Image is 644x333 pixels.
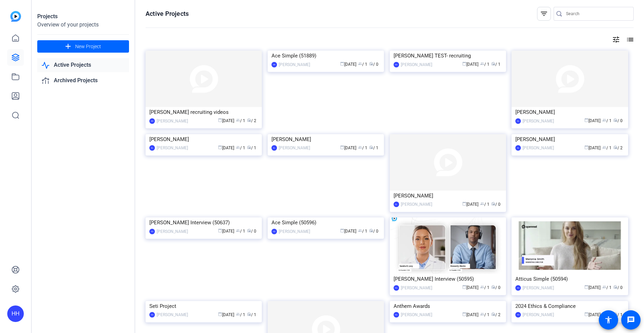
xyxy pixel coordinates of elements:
[340,62,344,66] span: calendar_today
[491,312,495,316] span: radio
[358,228,362,233] span: group
[515,118,521,124] div: DL
[523,144,554,151] div: [PERSON_NAME]
[10,11,21,22] img: blue-gradient.svg
[149,118,155,124] div: HH
[218,145,222,149] span: calendar_today
[37,21,129,29] div: Overview of your projects
[480,312,489,317] span: / 1
[358,62,367,67] span: / 1
[218,146,234,150] span: [DATE]
[247,118,256,123] span: / 2
[236,229,245,234] span: / 1
[394,301,502,311] div: Anthem Awards
[584,312,588,316] span: calendar_today
[157,311,188,318] div: [PERSON_NAME]
[602,285,606,289] span: group
[540,10,548,18] mat-icon: filter_list
[218,312,222,316] span: calendar_today
[462,312,478,317] span: [DATE]
[480,312,484,316] span: group
[602,118,612,123] span: / 1
[515,285,521,291] div: HS
[462,62,466,66] span: calendar_today
[462,285,466,289] span: calendar_today
[369,62,373,66] span: radio
[394,202,399,207] div: DL
[37,74,129,88] a: Archived Projects
[247,312,256,317] span: / 1
[369,62,378,67] span: / 0
[358,229,367,234] span: / 1
[236,312,245,317] span: / 1
[340,145,344,149] span: calendar_today
[523,284,554,291] div: [PERSON_NAME]
[149,312,155,318] div: HS
[236,312,240,316] span: group
[157,228,188,235] div: [PERSON_NAME]
[271,51,380,61] div: Ace Simple (51889)
[602,145,606,149] span: group
[218,118,222,122] span: calendar_today
[394,274,502,284] div: [PERSON_NAME] Interview (50595)
[218,312,234,317] span: [DATE]
[149,217,258,228] div: [PERSON_NAME] Interview (50637)
[515,274,624,284] div: Atticus Simple (50594)
[612,35,620,44] mat-icon: tune
[602,146,612,150] span: / 1
[584,145,588,149] span: calendar_today
[394,191,502,201] div: [PERSON_NAME]
[627,316,635,324] mat-icon: message
[515,145,521,151] div: DL
[515,301,624,311] div: 2024 Ethics & Compliance
[401,311,432,318] div: [PERSON_NAME]
[271,217,380,228] div: Ace Simple (50596)
[462,62,478,67] span: [DATE]
[279,228,310,235] div: [PERSON_NAME]
[515,134,624,144] div: [PERSON_NAME]
[279,144,310,151] div: [PERSON_NAME]
[566,10,628,18] input: Search
[394,62,399,67] div: HH
[75,43,101,50] span: New Project
[613,118,617,122] span: radio
[271,145,277,151] div: DL
[236,118,245,123] span: / 1
[157,144,188,151] div: [PERSON_NAME]
[602,118,606,122] span: group
[462,202,478,207] span: [DATE]
[340,229,356,234] span: [DATE]
[247,228,251,233] span: radio
[358,62,362,66] span: group
[480,202,489,207] span: / 1
[613,118,623,123] span: / 0
[523,311,554,318] div: [PERSON_NAME]
[37,58,129,72] a: Active Projects
[394,312,399,318] div: HS
[523,118,554,125] div: [PERSON_NAME]
[480,62,484,66] span: group
[7,305,24,322] div: HH
[218,229,234,234] span: [DATE]
[491,312,501,317] span: / 2
[271,62,277,67] div: HH
[149,145,155,151] div: DL
[604,316,613,324] mat-icon: accessibility
[340,146,356,150] span: [DATE]
[584,118,601,123] span: [DATE]
[247,145,251,149] span: radio
[491,285,501,290] span: / 0
[491,62,501,67] span: / 1
[584,146,601,150] span: [DATE]
[602,285,612,290] span: / 1
[369,228,373,233] span: radio
[401,284,432,291] div: [PERSON_NAME]
[394,51,502,61] div: [PERSON_NAME] TEST- recruiting
[613,285,617,289] span: radio
[149,301,258,311] div: Seti Project
[515,107,624,117] div: [PERSON_NAME]
[462,312,466,316] span: calendar_today
[480,62,489,67] span: / 1
[369,145,373,149] span: radio
[462,202,466,206] span: calendar_today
